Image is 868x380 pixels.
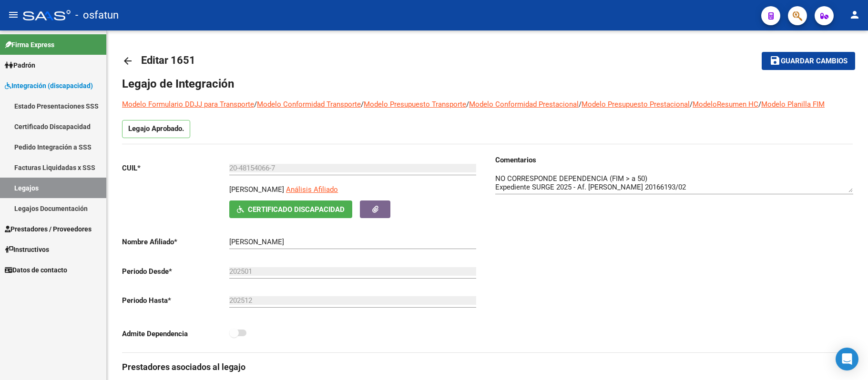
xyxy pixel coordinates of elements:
[122,266,229,277] p: Periodo Desde
[141,54,195,66] span: Editar 1651
[849,9,860,20] mat-icon: person
[5,244,49,255] span: Instructivos
[5,40,54,50] span: Firma Express
[122,295,229,306] p: Periodo Hasta
[5,265,67,275] span: Datos de contacto
[122,100,254,109] a: Modelo Formulario DDJJ para Transporte
[364,100,466,109] a: Modelo Presupuesto Transporte
[248,205,345,214] span: Certificado Discapacidad
[693,100,758,109] a: ModeloResumen HC
[5,60,35,70] span: Padrón
[122,329,229,339] p: Admite Dependencia
[229,200,352,218] button: Certificado Discapacidad
[495,155,853,165] h3: Comentarios
[762,52,855,70] button: Guardar cambios
[257,100,361,109] a: Modelo Conformidad Transporte
[8,9,19,20] mat-icon: menu
[5,80,93,91] span: Integración (discapacidad)
[122,55,133,67] mat-icon: arrow_back
[229,184,284,195] p: [PERSON_NAME]
[582,100,690,109] a: Modelo Presupuesto Prestacional
[469,100,579,109] a: Modelo Conformidad Prestacional
[75,5,119,26] span: - osfatun
[769,55,781,66] mat-icon: save
[122,237,229,247] p: Nombre Afiliado
[122,163,229,173] p: CUIL
[286,185,338,194] span: Análisis Afiliado
[122,120,190,138] p: Legajo Aprobado.
[122,360,853,374] h3: Prestadores asociados al legajo
[122,76,853,91] h1: Legajo de Integración
[781,57,848,66] span: Guardar cambios
[761,100,825,109] a: Modelo Planilla FIM
[5,224,92,234] span: Prestadores / Proveedores
[836,348,858,370] div: Open Intercom Messenger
